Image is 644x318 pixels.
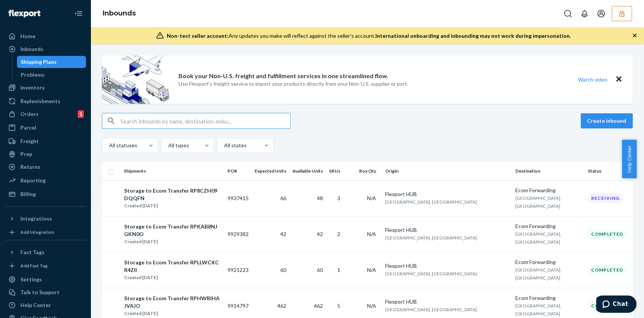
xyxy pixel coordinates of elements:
[21,71,45,79] div: Problems
[168,142,168,149] input: All types
[512,162,585,180] th: Destination
[622,140,636,178] button: Help Center
[5,188,86,200] a: Billing
[20,137,39,145] div: Freight
[5,299,86,311] a: Help Center
[385,226,509,234] div: Flexport HUB
[280,267,286,273] span: 60
[515,258,582,266] div: Ecom Forwarding
[103,9,136,17] a: Inbounds
[167,32,229,39] span: Non-test seller account:
[20,177,46,184] div: Reporting
[224,252,252,288] td: 9921223
[588,265,627,275] div: Completed
[515,303,561,316] span: [GEOGRAPHIC_DATA], [GEOGRAPHIC_DATA]
[385,235,477,241] span: [GEOGRAPHIC_DATA], [GEOGRAPHIC_DATA]
[588,193,623,203] div: Receiving
[577,6,592,21] button: Open notifications
[515,222,582,230] div: Ecom Forwarding
[367,267,376,273] span: N/A
[124,223,221,238] div: Storage to Ecom Transfer RPKAB8NJGKN0O
[560,6,575,21] button: Open Search Box
[367,195,376,201] span: N/A
[124,310,221,317] div: Created [DATE]
[581,113,633,128] button: Create inbound
[21,58,57,66] div: Shipping Plans
[280,195,286,201] span: 66
[20,301,51,309] div: Help Center
[596,295,636,314] iframe: Opens a widget where you can chat to one of our agents
[317,195,323,201] span: 48
[593,6,609,21] button: Open account menu
[614,74,624,85] button: Close
[124,187,221,202] div: Storage to Ecom Transfer RP8CZH09DQQFN
[5,261,86,270] a: Add Fast Tag
[167,32,571,40] div: Any updates you make will reflect against the seller's account.
[385,199,477,205] span: [GEOGRAPHIC_DATA], [GEOGRAPHIC_DATA]
[588,301,627,310] div: Completed
[346,162,382,180] th: Box Qty
[178,80,408,88] p: Use Flexport’s freight service to import your products directly from your Non-U.S. supplier or port.
[515,195,561,209] span: [GEOGRAPHIC_DATA], [GEOGRAPHIC_DATA]
[8,10,40,17] img: Flexport logo
[5,43,86,55] a: Inbounds
[17,56,86,68] a: Shipping Plans
[5,82,86,94] a: Inventory
[585,162,633,180] th: Status
[314,303,323,309] span: 462
[20,289,60,296] div: Talk to Support
[20,45,43,53] div: Inbounds
[337,267,340,273] span: 1
[20,124,36,131] div: Parcel
[367,231,376,237] span: N/A
[121,162,224,180] th: Shipments
[385,190,509,198] div: Flexport HUB
[20,215,52,222] div: Integrations
[337,195,340,201] span: 3
[385,298,509,306] div: Flexport HUB
[289,162,326,180] th: Available Units
[20,262,48,269] div: Add Fast Tag
[20,97,60,105] div: Replenishments
[385,271,477,276] span: [GEOGRAPHIC_DATA], [GEOGRAPHIC_DATA]
[5,135,86,147] a: Freight
[20,276,42,283] div: Settings
[224,216,252,252] td: 9929382
[224,180,252,216] td: 9937415
[20,190,36,198] div: Billing
[5,108,86,120] a: Orders1
[5,228,86,237] a: Add Integration
[375,32,571,39] span: International onboarding and inbounding may not work during impersonation.
[124,274,221,281] div: Created [DATE]
[317,267,323,273] span: 60
[17,69,86,81] a: Problems
[515,267,561,281] span: [GEOGRAPHIC_DATA], [GEOGRAPHIC_DATA]
[5,161,86,173] a: Returns
[515,187,582,194] div: Ecom Forwarding
[515,231,561,245] span: [GEOGRAPHIC_DATA], [GEOGRAPHIC_DATA]
[178,72,388,80] p: Book your Non-U.S. freight and fulfillment services in one streamlined flow.
[317,231,323,237] span: 42
[573,74,612,85] button: Watch video
[367,303,376,309] span: N/A
[5,122,86,134] a: Parcel
[337,231,340,237] span: 2
[124,295,221,310] div: Storage to Ecom Transfer RPHWRIHAJVAJO
[120,113,290,128] input: Search inbounds by name, destination, msku...
[385,307,477,312] span: [GEOGRAPHIC_DATA], [GEOGRAPHIC_DATA]
[224,162,252,180] th: PO#
[20,150,32,158] div: Prep
[71,6,86,21] button: Close Navigation
[108,142,109,149] input: All statuses
[124,238,221,245] div: Created [DATE]
[20,110,38,118] div: Orders
[5,286,86,298] button: Talk to Support
[223,142,224,149] input: All states
[5,95,86,107] a: Replenishments
[20,249,45,256] div: Fast Tags
[20,229,54,235] div: Add Integration
[515,294,582,302] div: Ecom Forwarding
[20,163,40,171] div: Returns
